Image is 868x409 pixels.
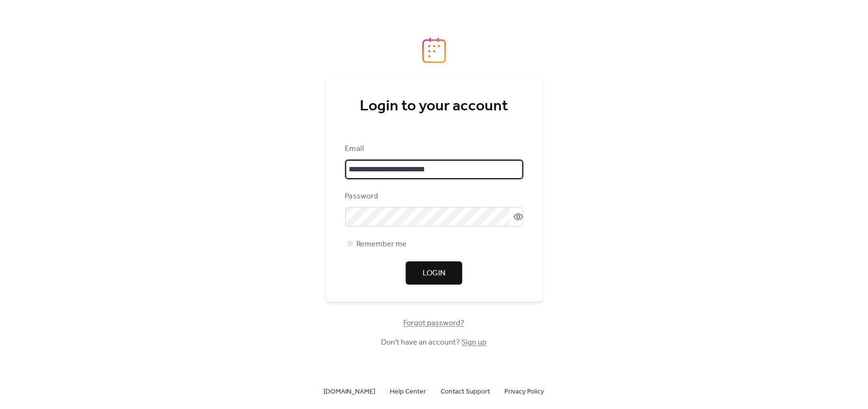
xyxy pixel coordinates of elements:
[345,97,523,116] div: Login to your account
[462,335,487,350] a: Sign up
[422,37,446,63] img: logo
[423,268,445,279] span: Login
[382,337,487,348] span: Don't have an account?
[390,386,427,398] span: Help Center
[404,318,465,329] span: Forgot password?
[404,320,465,326] a: Forgot password?
[505,386,544,398] span: Privacy Policy
[390,385,427,397] a: Help Center
[441,385,490,397] a: Contact Support
[345,143,521,155] div: Email
[357,239,407,250] span: Remember me
[406,261,462,285] button: Login
[324,385,376,397] a: [DOMAIN_NAME]
[505,385,544,397] a: Privacy Policy
[345,191,521,202] div: Password
[324,386,376,398] span: [DOMAIN_NAME]
[441,386,490,398] span: Contact Support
